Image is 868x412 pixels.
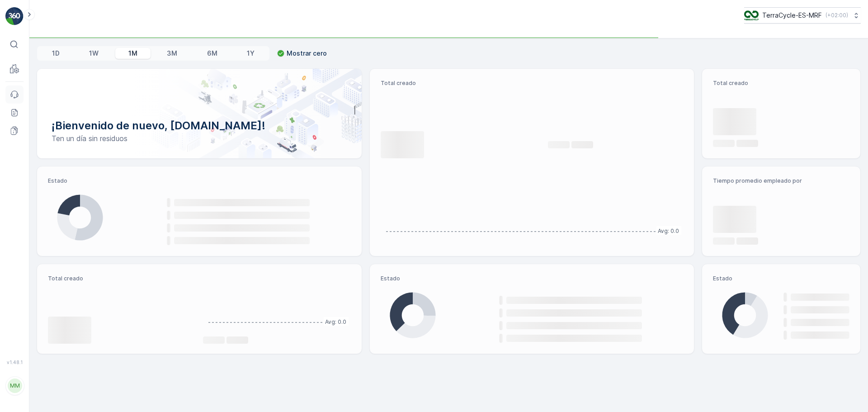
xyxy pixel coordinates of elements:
[52,49,60,58] p: 1D
[826,12,848,19] p: ( +02:00 )
[48,177,351,185] p: Estado
[762,11,822,20] p: TerraCycle-ES-MRF
[713,177,849,185] p: Tiempo promedio empleado por
[128,49,137,58] p: 1M
[207,49,217,58] p: 6M
[744,7,861,24] button: TerraCycle-ES-MRF(+02:00)
[52,118,347,133] p: ¡Bienvenido de nuevo, [DOMAIN_NAME]!
[247,49,255,58] p: 1Y
[713,275,849,282] p: Estado
[5,360,24,365] span: v 1.48.1
[52,133,347,144] p: Ten un día sin residuos
[744,10,759,20] img: TC_mwK4AaT.png
[167,49,177,58] p: 3M
[713,80,849,87] p: Total creado
[5,7,24,25] img: logo
[89,49,99,58] p: 1W
[381,80,684,87] p: Total creado
[287,49,327,58] p: Mostrar cero
[5,367,24,405] button: MM
[381,275,684,282] p: Estado
[8,379,22,393] div: MM
[48,275,196,282] p: Total creado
